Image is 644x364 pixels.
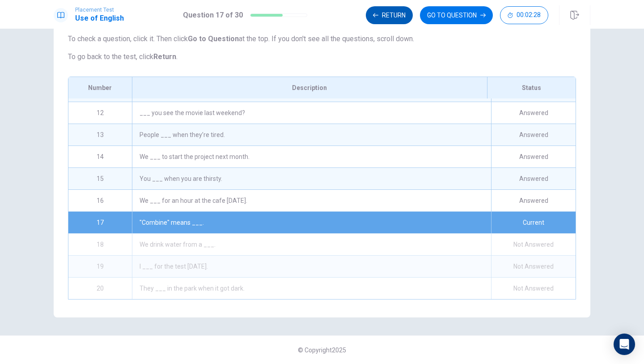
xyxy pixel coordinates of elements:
div: Answered [491,168,576,189]
div: Not Answered [491,256,576,277]
div: Answered [491,102,576,124]
div: Answered [491,146,576,167]
div: Description [132,77,487,98]
div: People ___ when they’re tired. [132,124,491,146]
div: We drink water from a ___. [132,234,491,255]
div: You ___ when you are thirsty. [132,168,491,189]
div: 16 [68,190,132,211]
div: 19 [68,256,132,277]
p: To go back to the test, click . [68,51,576,62]
div: 17 [68,212,132,233]
div: ___ you see the movie last weekend? [132,102,491,124]
button: Return [366,6,413,24]
div: 12 [68,102,132,124]
div: Answered [491,190,576,211]
div: We ___ to start the project next month. [132,146,491,167]
span: © Copyright 2025 [298,347,346,354]
div: Not Answered [491,278,576,299]
strong: Go to Question [188,34,239,43]
div: 14 [68,146,132,167]
button: GO TO QUESTION [420,6,493,24]
div: We ___ for an hour at the cafe [DATE]. [132,190,491,211]
div: Number [68,77,132,98]
button: 00:02:28 [500,6,548,24]
div: 15 [68,168,132,189]
div: Status [487,77,576,98]
div: "Combine" means ___. [132,212,491,233]
div: 20 [68,278,132,299]
h1: Use of English [75,13,124,24]
div: Current [491,212,576,233]
h1: Question 17 of 30 [183,10,243,21]
div: 13 [68,124,132,146]
span: Placement Test [75,7,124,13]
div: Not Answered [491,234,576,255]
div: I ___ for the test [DATE]. [132,256,491,277]
div: Answered [491,124,576,146]
p: To check a question, click it. Then click at the top. If you don't see all the questions, scroll ... [68,34,576,44]
span: 00:02:28 [517,12,541,19]
div: They ___ in the park when it got dark. [132,278,491,299]
strong: Return [153,52,176,61]
div: 18 [68,234,132,255]
div: Open Intercom Messenger [614,334,635,355]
